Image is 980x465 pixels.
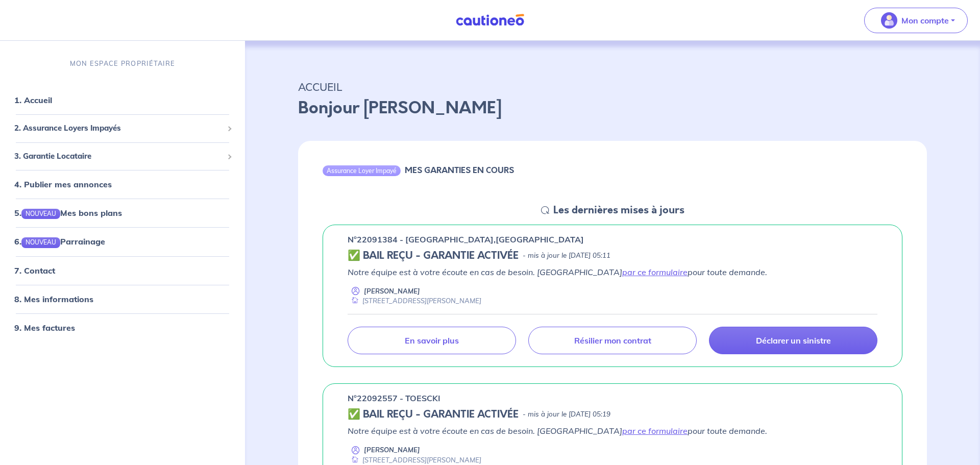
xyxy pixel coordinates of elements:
[4,118,241,138] div: 2. Assurance Loyers Impayés
[523,409,610,420] p: - mis à jour le [DATE] 05:19
[4,260,241,281] div: 7. Contact
[298,78,927,96] p: ACCUEIL
[14,95,52,105] a: 1. Accueil
[14,179,112,189] a: 4. Publier mes annonces
[14,236,105,247] a: 6.NOUVEAUParrainage
[364,286,420,296] p: [PERSON_NAME]
[14,123,223,134] span: 2. Assurance Loyers Impayés
[864,8,968,33] button: illu_account_valid_menu.svgMon compte
[4,289,241,309] div: 8. Mes informations
[348,266,877,278] p: Notre équipe est à votre écoute en cas de besoin. [GEOGRAPHIC_DATA] pour toute demande.
[14,294,93,304] a: 8. Mes informations
[364,445,420,455] p: [PERSON_NAME]
[14,323,75,333] a: 9. Mes factures
[756,335,831,346] p: Déclarer un sinistre
[348,250,877,262] div: state: CONTRACT-VALIDATED, Context: ,MAYBE-CERTIFICATE,,LESSOR-DOCUMENTS,IS-ODEALIM
[348,327,516,354] a: En savoir plus
[4,231,241,252] div: 6.NOUVEAUParrainage
[622,267,688,277] a: par ce formulaire
[4,174,241,194] div: 4. Publier mes annonces
[574,335,651,346] p: Résilier mon contrat
[298,96,927,120] p: Bonjour [PERSON_NAME]
[70,59,175,68] p: MON ESPACE PROPRIÉTAIRE
[622,426,688,436] a: par ce formulaire
[4,317,241,338] div: 9. Mes factures
[4,146,241,166] div: 3. Garantie Locataire
[405,335,459,346] p: En savoir plus
[14,265,55,276] a: 7. Contact
[348,408,519,421] h5: ✅ BAIL REÇU - GARANTIE ACTIVÉE
[4,203,241,223] div: 5.NOUVEAUMes bons plans
[709,327,877,354] a: Déclarer un sinistre
[523,251,610,261] p: - mis à jour le [DATE] 05:11
[452,14,528,27] img: Cautioneo
[14,151,223,162] span: 3. Garantie Locataire
[348,296,481,306] div: [STREET_ADDRESS][PERSON_NAME]
[348,250,519,262] h5: ✅ BAIL REÇU - GARANTIE ACTIVÉE
[348,425,877,437] p: Notre équipe est à votre écoute en cas de besoin. [GEOGRAPHIC_DATA] pour toute demande.
[348,233,584,246] p: n°22091384 - [GEOGRAPHIC_DATA],[GEOGRAPHIC_DATA]
[528,327,697,354] a: Résilier mon contrat
[323,165,401,176] div: Assurance Loyer Impayé
[405,165,514,175] h6: MES GARANTIES EN COURS
[348,455,481,465] div: [STREET_ADDRESS][PERSON_NAME]
[553,204,684,216] h5: Les dernières mises à jours
[901,14,949,27] p: Mon compte
[348,392,440,404] p: n°22092557 - TOESCKI
[348,408,877,421] div: state: CONTRACT-VALIDATED, Context: ,MAYBE-CERTIFICATE,,LESSOR-DOCUMENTS,IS-ODEALIM
[881,12,897,29] img: illu_account_valid_menu.svg
[4,90,241,110] div: 1. Accueil
[14,208,122,218] a: 5.NOUVEAUMes bons plans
